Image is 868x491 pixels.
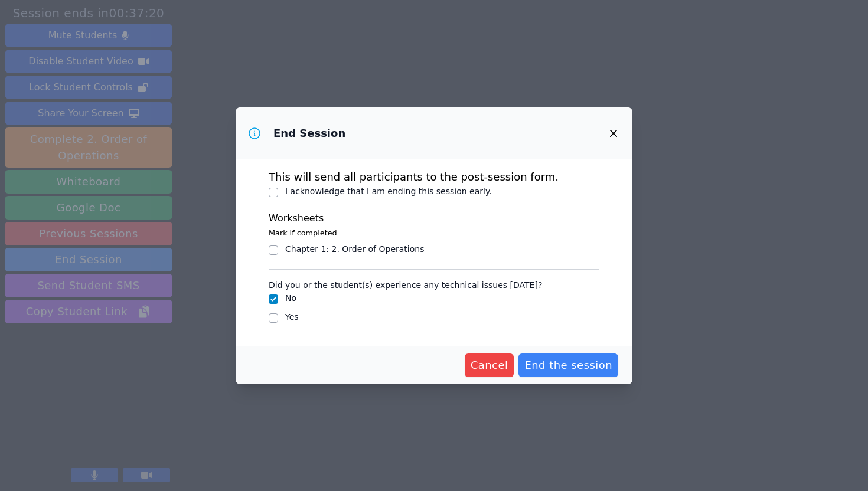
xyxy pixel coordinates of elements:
[518,353,618,377] button: End the session
[269,274,542,292] legend: Did you or the student(s) experience any technical issues [DATE]?
[269,211,599,225] h3: Worksheets
[285,293,296,303] label: No
[524,357,612,374] span: End the session
[269,228,337,237] small: Mark if completed
[471,357,508,374] span: Cancel
[285,186,492,196] label: I acknowledge that I am ending this session early.
[465,353,514,377] button: Cancel
[285,243,424,255] div: Chapter 1 : 2. Order of Operations
[273,126,345,140] h3: End Session
[285,312,299,322] label: Yes
[269,169,599,185] p: This will send all participants to the post-session form.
